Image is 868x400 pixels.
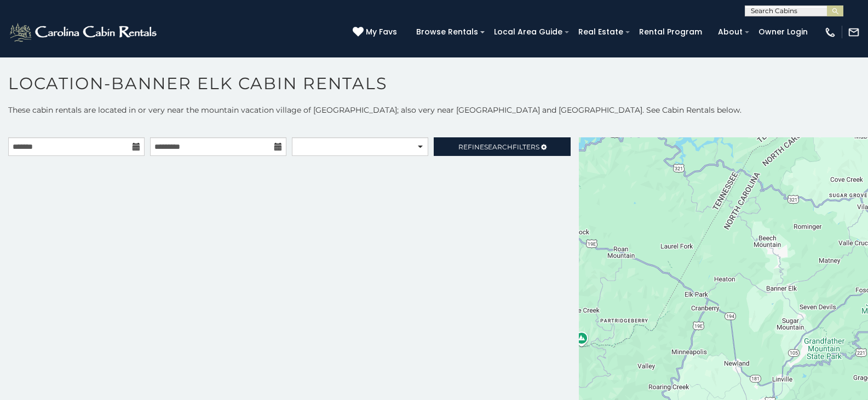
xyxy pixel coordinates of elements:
[434,137,570,156] a: RefineSearchFilters
[366,26,397,38] span: My Favs
[753,24,813,40] a: Owner Login
[488,24,568,40] a: Local Area Guide
[353,26,400,38] a: My Favs
[824,26,836,38] img: phone-regular-white.png
[484,143,513,151] span: Search
[8,21,160,43] img: White-1-2.png
[411,24,484,40] a: Browse Rentals
[458,143,539,151] span: Refine Filters
[634,24,708,40] a: Rental Program
[712,24,748,40] a: About
[573,24,629,40] a: Real Estate
[848,26,860,38] img: mail-regular-white.png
